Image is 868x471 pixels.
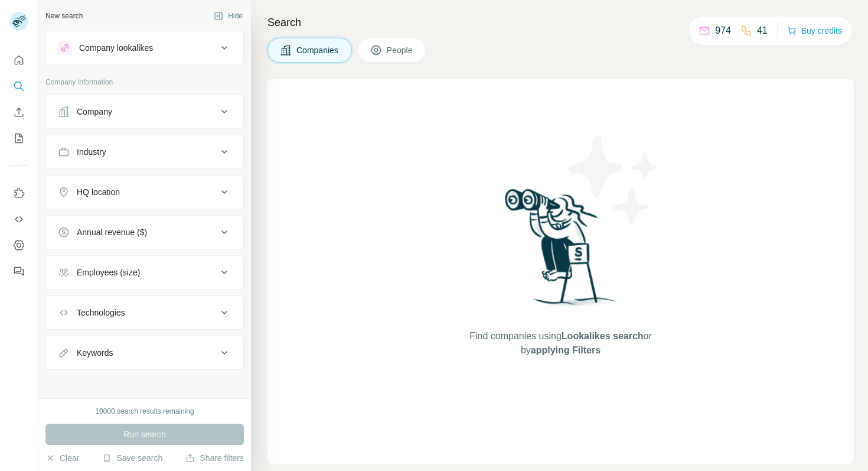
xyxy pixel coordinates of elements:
[77,347,113,359] div: Keywords
[46,298,243,327] button: Technologies
[9,209,28,230] button: Use Surfe API
[95,406,194,417] div: 10000 search results remaining
[715,24,731,38] p: 974
[9,261,28,282] button: Feedback
[45,77,244,87] p: Company information
[77,307,125,319] div: Technologies
[46,339,243,367] button: Keywords
[46,218,243,246] button: Annual revenue ($)
[77,267,140,278] div: Employees (size)
[46,34,243,62] button: Company lookalikes
[9,183,28,204] button: Use Surfe on LinkedIn
[79,42,153,54] div: Company lookalikes
[9,76,28,97] button: Search
[267,14,854,31] h4: Search
[500,186,622,317] img: Surfe Illustration - Woman searching with binoculars
[46,138,243,166] button: Industry
[46,258,243,287] button: Employees (size)
[296,44,340,56] span: Companies
[466,329,655,358] span: Find companies using or by
[77,106,112,118] div: Company
[387,44,414,56] span: People
[46,98,243,126] button: Company
[9,102,28,123] button: Enrich CSV
[561,126,667,233] img: Surfe Illustration - Stars
[77,186,120,198] div: HQ location
[9,235,28,256] button: Dashboard
[757,24,768,38] p: 41
[562,331,644,341] span: Lookalikes search
[102,452,162,464] button: Save search
[45,11,83,21] div: New search
[787,22,842,39] button: Buy credits
[77,146,106,158] div: Industry
[9,128,28,149] button: My lists
[46,178,243,206] button: HQ location
[9,50,28,71] button: Quick start
[531,345,601,355] span: applying Filters
[205,7,251,25] button: Hide
[45,452,79,464] button: Clear
[77,226,147,238] div: Annual revenue ($)
[185,452,244,464] button: Share filters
